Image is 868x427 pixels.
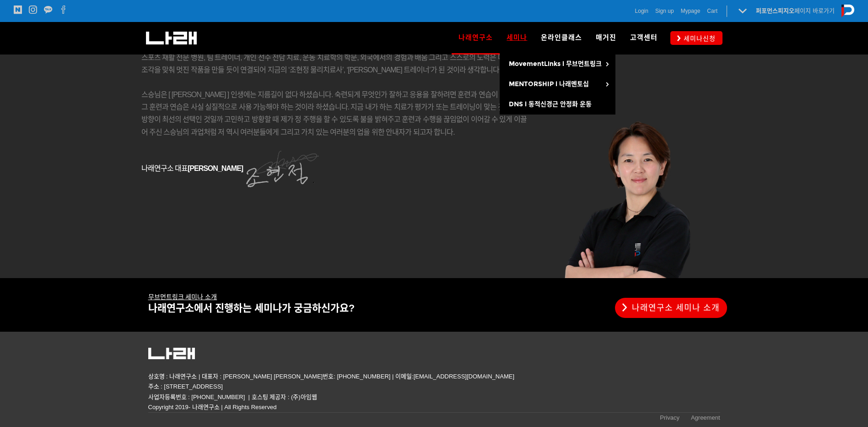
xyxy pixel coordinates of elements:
[246,151,319,187] img: 10ca30efab7ea.png
[141,54,525,74] span: 스포츠 재활 전문 병원, 팀 트레이너, 개인 선수 전담 치료, 운동 치료학의 학문, 외국에서의 경험과 배움 그리고 스스로의 노력은 마치 퍼즐 조각을 맞춰 멋진 작품을 만들 듯...
[507,33,527,42] span: 세미나
[148,402,720,412] p: Copyright 2019- 나래연구소 | All Rights Reserved
[148,302,355,314] span: 나래연구소에서 진행하는 세미나가 궁금하신가요?
[691,414,720,421] span: Agreement
[148,294,217,301] a: 무브먼트링크 세미나 소개
[509,100,592,108] span: DNS l 동적신경근 안정화 운동
[635,6,648,16] a: Login
[148,372,720,392] p: 상호명 : 나래연구소 | 대표자 : [PERSON_NAME] [PERSON_NAME]번호: [PHONE_NUMBER] | 이메일:[EMAIL_ADDRESS][DOMAIN_NA...
[141,164,243,172] span: 나래연구소 대표
[500,94,615,115] a: DNS l 동적신경근 안정화 운동
[541,33,582,42] span: 온라인클래스
[681,34,716,43] span: 세미나신청
[148,392,720,402] p: 사업자등록번호 : [PHONE_NUMBER] | 호스팅 제공자 : (주)아임웹
[681,6,701,16] a: Mypage
[660,414,679,421] span: Privacy
[534,22,589,54] a: 온라인클래스
[509,80,589,88] span: MENTORSHIP l 나래멘토십
[509,60,602,68] span: MovementLinks l 무브먼트링크
[630,33,658,42] span: 고객센터
[500,54,615,74] a: MovementLinks l 무브먼트링크
[148,293,217,301] u: 무브먼트링크 세미나 소개
[141,91,527,136] span: 스승님은 [ [PERSON_NAME] ] 인생에는 지름길이 없다 하셨습니다. 숙련되게 무엇인가 잘하고 응용을 잘하려면 훈련과 연습이 필요하고, 그 훈련과 연습은 사실 실질적으...
[188,164,243,172] strong: [PERSON_NAME]
[500,22,534,54] a: 세미나
[660,413,679,425] a: Privacy
[756,7,794,14] strong: 퍼포먼스피지오
[148,348,195,360] img: 5c63318082161.png
[458,30,493,45] span: 나래연구소
[589,22,623,54] a: 매거진
[596,33,616,42] span: 매거진
[452,22,500,54] a: 나래연구소
[500,74,615,94] a: MENTORSHIP l 나래멘토십
[756,7,835,14] a: 퍼포먼스피지오페이지 바로가기
[707,6,717,16] a: Cart
[655,6,674,16] a: Sign up
[615,298,727,318] a: 나래연구소 세미나 소개
[691,413,720,425] a: Agreement
[670,31,722,44] a: 세미나신청
[623,22,664,54] a: 고객센터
